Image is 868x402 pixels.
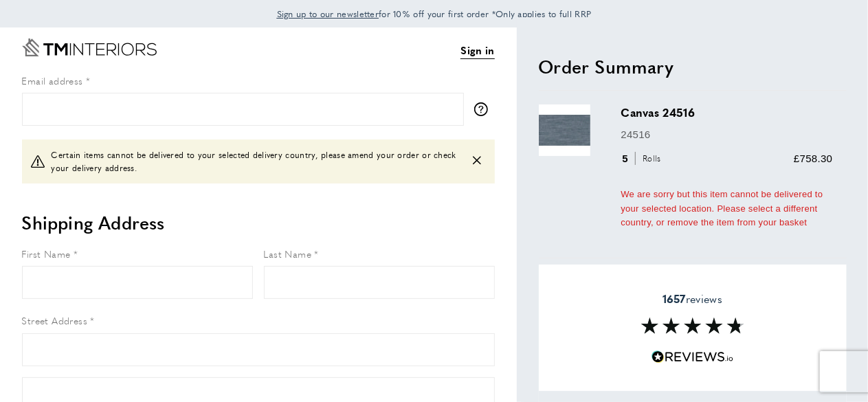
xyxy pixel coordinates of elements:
[22,313,88,327] span: Street Address
[22,38,157,56] a: Go to Home page
[621,104,833,120] h3: Canvas 24516
[264,247,312,260] span: Last Name
[539,54,847,79] h2: Order Summary
[22,210,495,235] h2: Shipping Address
[794,153,832,164] span: £758.30
[22,74,83,87] span: Email address
[539,104,590,156] img: Canvas 24516
[277,8,592,20] span: for 10% off your first order *Only applies to full RRP
[641,317,744,334] img: Reviews section
[621,126,833,143] p: 24516
[663,291,686,306] strong: 1657
[663,292,722,306] span: reviews
[635,152,665,165] span: Rolls
[652,350,734,364] img: Reviews.io 5 stars
[277,7,379,21] a: Sign up to our newsletter
[621,188,833,230] div: We are sorry but this item cannot be delivered to your selected location. Please select a differe...
[474,102,495,116] button: More information
[460,42,494,59] a: Sign in
[621,150,666,167] div: 5
[277,8,379,20] span: Sign up to our newsletter
[22,247,71,260] span: First Name
[52,148,460,175] span: Certain items cannot be delivered to your selected delivery country, please amend your order or c...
